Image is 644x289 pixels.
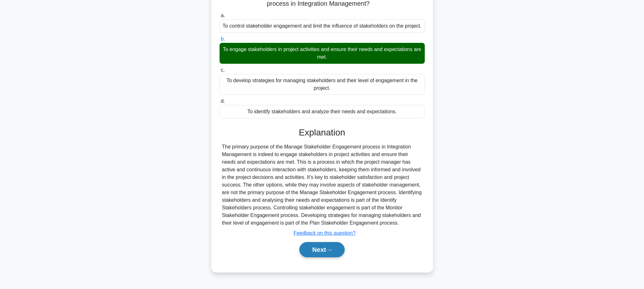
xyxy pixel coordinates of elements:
span: d. [221,98,225,104]
div: To engage stakeholders in project activities and ensure their needs and expectations are met. [220,43,425,64]
div: To develop strategies for managing stakeholders and their level of engagement in the project. [220,74,425,95]
h3: Explanation [223,127,421,138]
div: To identify stakeholders and analyze their needs and expectations. [220,105,425,118]
div: To control stakeholder engagement and limit the influence of stakeholders on the project. [220,19,425,33]
a: Feedback on this question? [294,230,356,236]
span: b. [221,36,225,42]
span: c. [221,67,225,73]
div: The primary purpose of the Manage Stakeholder Engagement process in Integration Management is ind... [222,143,422,227]
span: a. [221,13,225,18]
button: Next [299,242,345,257]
